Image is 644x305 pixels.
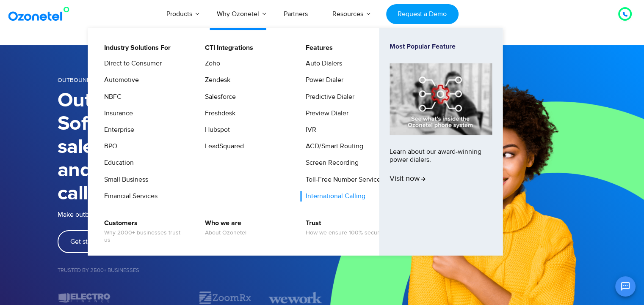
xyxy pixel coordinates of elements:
span: Visit now [390,174,426,184]
span: Why 2000+ businesses trust us [104,229,188,244]
a: Salesforce [199,92,237,102]
a: Zendesk [199,75,232,85]
a: Auto Dialers [300,58,343,69]
a: Features [300,43,334,53]
a: LeadSquared [199,141,245,152]
a: Automotive [99,75,140,85]
img: phone-system-min.jpg [390,63,492,135]
img: zoomrx [198,290,252,305]
a: Preview Dialer [300,108,350,119]
a: Education [99,158,135,168]
span: OUTBOUND CALL CENTER SOLUTION [58,76,160,84]
button: Open chat [615,276,636,297]
a: BPO [99,141,119,152]
a: Financial Services [99,191,159,202]
h5: Trusted by 2500+ Businesses [58,268,322,273]
div: 2 / 7 [198,290,252,305]
a: Most Popular FeatureLearn about our award-winning power dialers.Visit now [390,43,492,241]
img: electro [58,290,111,305]
a: Zoho [199,58,221,69]
img: wework [268,290,322,305]
a: Power Dialer [300,75,345,85]
a: TrustHow we ensure 100% security [300,218,387,238]
div: 7 / 7 [58,290,111,305]
div: Image Carousel [58,290,322,305]
span: About Ozonetel [205,229,246,237]
p: Make outbound processes faster, more efficient, and more effective. [58,210,322,220]
a: Get started [58,230,116,253]
span: How we ensure 100% security [306,229,385,237]
div: 3 / 7 [268,290,322,305]
a: IVR [300,125,318,135]
a: CustomersWhy 2000+ businesses trust us [99,218,189,245]
a: ACD/Smart Routing [300,141,365,152]
a: Toll-Free Number Services [300,174,385,185]
a: Hubspot [199,125,231,135]
a: Direct to Consumer [99,58,163,69]
a: Request a Demo [386,4,459,24]
span: Get started [70,238,103,245]
a: Predictive Dialer [300,92,356,102]
a: Who we areAbout Ozonetel [199,218,248,238]
a: Insurance [99,108,134,119]
a: Freshdesk [199,108,237,119]
a: International Calling [300,191,367,202]
a: Screen Recording [300,158,360,168]
h1: Outbound call center Software for efficient sales, proactive support, and automated callbacks [58,89,322,205]
a: Industry Solutions For [99,43,172,53]
div: 1 / 7 [128,293,181,303]
a: CTI Integrations [199,43,254,53]
a: Enterprise [99,125,135,135]
a: Small Business [99,174,149,185]
a: NBFC [99,92,123,102]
